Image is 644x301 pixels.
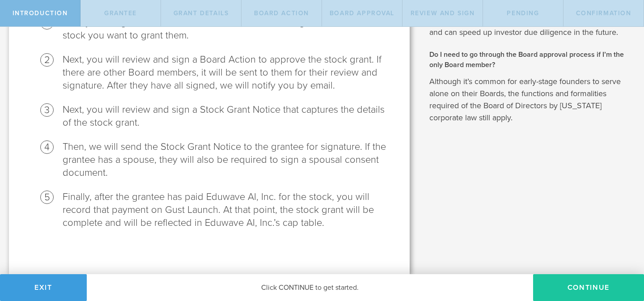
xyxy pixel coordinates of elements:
[63,16,387,42] li: First, you will give us some basic information about the grantee and the stock you want to grant ...
[507,9,539,17] span: Pending
[411,9,475,17] span: Review and Sign
[330,9,394,17] span: Board Approval
[63,103,387,129] li: Next, you will review and sign a Stock Grant Notice that captures the details of the stock grant.
[254,9,309,17] span: Board Action
[599,231,644,274] iframe: Chat Widget
[174,9,229,17] span: Grant Details
[104,9,137,17] span: Grantee
[429,76,631,124] p: Although it’s common for early-stage founders to serve alone on their Boards, the functions and f...
[63,53,387,92] li: Next, you will review and sign a Board Action to approve the stock grant. If there are other Boar...
[63,191,387,229] li: Finally, after the grantee has paid Eduwave AI, Inc. for the stock, you will record that payment ...
[63,140,387,179] li: Then, we will send the Stock Grant Notice to the grantee for signature. If the grantee has a spou...
[13,9,68,17] span: Introduction
[533,274,644,301] button: Continue
[87,274,533,301] div: Click CONTINUE to get started.
[576,9,631,17] span: Confirmation
[429,50,631,70] h2: Do I need to go through the Board approval process if I’m the only Board member?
